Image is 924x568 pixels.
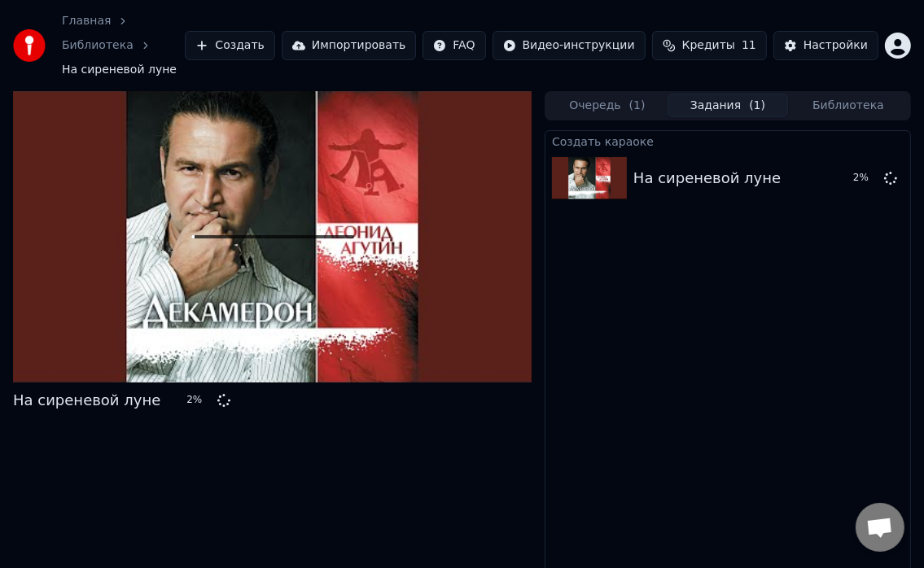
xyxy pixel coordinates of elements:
span: ( 1 ) [749,98,765,114]
nav: breadcrumb [62,13,185,78]
a: Открытый чат [856,503,904,552]
button: Библиотека [788,94,909,117]
button: Создать [185,31,274,60]
span: На сиреневой луне [62,62,177,78]
button: Кредиты11 [652,31,767,60]
button: Задания [668,94,788,117]
span: ( 1 ) [629,98,646,114]
button: Импортировать [282,31,417,60]
button: Настройки [773,31,878,60]
img: youka [13,29,46,62]
div: Создать караоке [545,131,910,151]
span: 11 [742,37,756,54]
div: Настройки [804,37,868,54]
button: Очередь [547,94,668,117]
button: Видео-инструкции [493,31,646,60]
a: Библиотека [62,37,134,54]
div: На сиреневой луне [633,167,781,190]
div: 2 % [186,394,211,407]
span: Кредиты [682,37,735,54]
div: На сиреневой луне [13,389,160,412]
a: Главная [62,13,111,29]
div: 2 % [853,172,878,185]
button: FAQ [423,31,485,60]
